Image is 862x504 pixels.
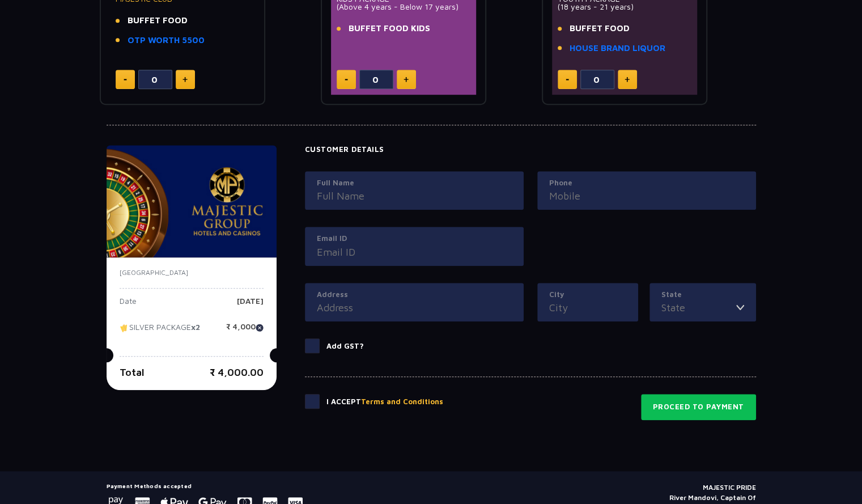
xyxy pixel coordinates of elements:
[349,22,430,35] span: BUFFET FOOD KIDS
[549,300,626,315] input: City
[661,300,736,315] input: State
[237,297,264,314] p: [DATE]
[191,322,200,332] strong: x2
[558,3,692,11] p: (18 years - 21 years)
[345,79,348,81] img: minus
[128,34,205,47] a: OTP WORTH 5500
[317,177,512,189] label: Full Name
[182,77,188,82] img: plus
[317,244,512,260] input: Email ID
[120,323,200,340] p: SILVER PACKAGE
[124,79,127,81] img: minus
[226,323,264,340] p: ₹ 4,000
[549,289,626,300] label: City
[317,233,512,244] label: Email ID
[570,42,665,55] a: HOUSE BRAND LIQUOR
[128,14,188,27] span: BUFFET FOOD
[120,268,264,278] p: [GEOGRAPHIC_DATA]
[120,297,137,314] p: Date
[107,482,303,489] h5: Payment Methods accepted
[361,396,443,408] button: Terms and Conditions
[337,3,471,11] p: (Above 4 years - Below 17 years)
[305,145,756,154] h4: Customer Details
[210,365,264,380] p: ₹ 4,000.00
[736,300,744,315] img: toggler icon
[120,365,145,380] p: Total
[317,300,512,315] input: Address
[317,289,512,300] label: Address
[120,323,129,333] img: tikcet
[625,77,630,82] img: plus
[326,396,443,408] p: I Accept
[326,341,364,352] p: Add GST?
[549,188,744,204] input: Mobile
[570,22,630,35] span: BUFFET FOOD
[107,145,277,257] img: majesticPride-banner
[549,177,744,189] label: Phone
[661,289,744,300] label: State
[641,394,756,420] button: Proceed to Payment
[566,79,569,81] img: minus
[317,188,512,204] input: Full Name
[404,77,409,82] img: plus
